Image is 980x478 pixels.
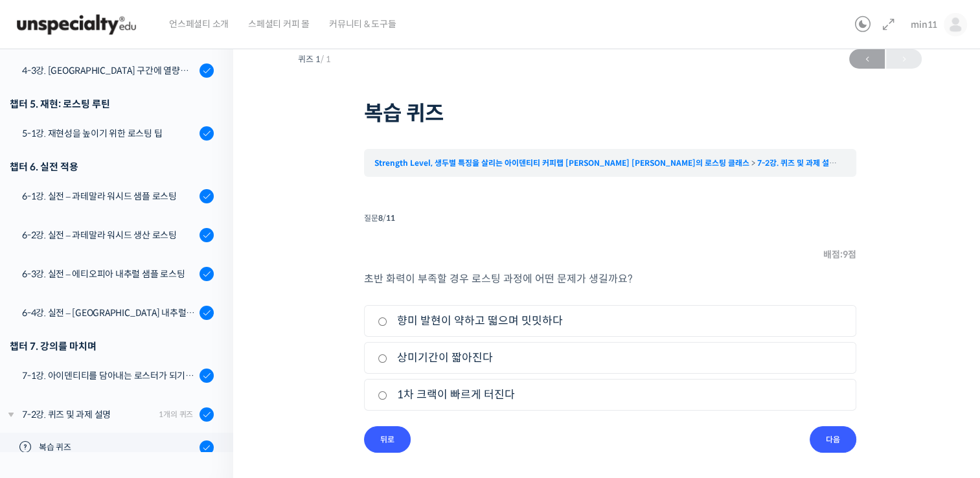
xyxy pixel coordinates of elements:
[364,426,411,453] input: 뒤로
[386,213,395,223] span: 11
[364,101,856,126] h1: 복습 퀴즈
[200,390,216,400] span: 설정
[39,441,193,454] span: 복습 퀴즈
[843,249,848,260] span: 9
[10,158,214,176] div: 챕터 6. 실전 적용
[22,369,196,383] div: 7-1강. 아이덴티티를 담아내는 로스터가 되기 위해
[378,386,843,404] label: 1차 크랙이 빠르게 터진다
[85,370,167,403] a: 대화
[10,95,214,113] div: 챕터 5. 재현: 로스팅 루틴
[364,209,856,227] div: 질문 /
[22,63,196,78] div: 4-3강. [GEOGRAPHIC_DATA] 구간에 열량을 조절하는 방법
[378,213,383,223] span: 8
[378,312,843,330] label: 향미 발현이 약하고 떫으며 밋밋하다
[364,272,633,286] span: 초반 화력이 부족할 경우 로스팅 과정에 어떤 문제가 생길까요?
[4,370,85,403] a: 홈
[22,189,196,203] div: 6-1강. 실전 – 과테말라 워시드 샘플 로스팅
[321,54,331,65] span: / 1
[844,158,874,168] a: 복습 퀴즈
[378,391,387,400] input: 1차 크랙이 빠르게 터진다
[119,391,134,401] span: 대화
[22,267,196,281] div: 6-3강. 실전 – 에티오피아 내추럴 샘플 로스팅
[22,126,196,141] div: 5-1강. 재현성을 높이기 위한 로스팅 팁
[22,407,155,422] div: 7-2강. 퀴즈 및 과제 설명
[374,158,749,168] a: Strength Level, 생두별 특징을 살리는 아이덴티티 커피랩 [PERSON_NAME] [PERSON_NAME]의 로스팅 클래스
[823,246,856,264] span: 배점: 점
[378,317,387,326] input: 향미 발현이 약하고 떫으며 밋밋하다
[911,19,937,30] span: min11
[378,354,387,363] input: 상미기간이 짧아진다
[41,390,49,400] span: 홈
[167,370,249,403] a: 설정
[378,349,843,367] label: 상미기간이 짧아진다
[757,158,837,168] a: 7-2강. 퀴즈 및 과제 설명
[849,51,885,68] span: ←
[159,408,193,420] div: 1개의 퀴즈
[22,228,196,242] div: 6-2강. 실전 – 과테말라 워시드 생산 로스팅
[298,55,331,63] span: 퀴즈 1
[810,426,856,453] input: 다음
[849,49,885,69] a: ←이전
[10,337,214,355] div: 챕터 7. 강의를 마치며
[22,306,196,320] div: 6-4강. 실전 – [GEOGRAPHIC_DATA] 내추럴 생산 로스팅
